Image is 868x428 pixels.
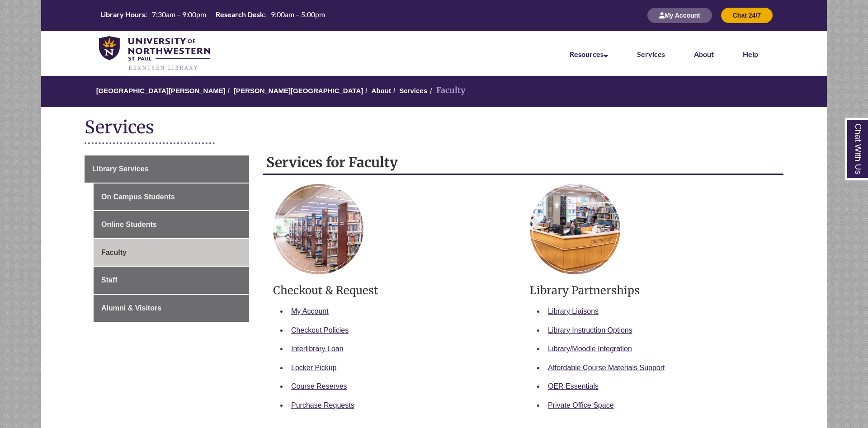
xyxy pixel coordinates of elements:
a: About [372,87,391,94]
h3: Checkout & Request [273,283,516,297]
a: Services [637,50,665,58]
button: My Account [647,8,712,23]
a: Private Office Space [548,401,614,409]
h1: Services [85,116,783,140]
a: Library/Moodle Integration [548,345,632,353]
a: [PERSON_NAME][GEOGRAPHIC_DATA] [234,87,363,94]
a: About [694,50,714,58]
a: Library Liaisons [548,307,599,315]
h3: Library Partnerships [530,283,773,297]
a: Locker Pickup [291,364,337,372]
a: Course Reserves [291,382,347,390]
a: Online Students [94,211,249,238]
div: Guide Page Menu [85,155,249,322]
th: Library Hours: [97,9,148,19]
a: Faculty [94,239,249,266]
a: Help [743,50,758,58]
h2: Services for Faculty [263,151,783,175]
a: Hours Today [97,9,329,22]
table: Hours Today [97,9,329,21]
a: Chat 24/7 [721,11,773,19]
a: Alumni & Visitors [94,295,249,322]
a: Purchase Requests [291,401,354,409]
a: Library Services [85,155,249,183]
span: 7:30am – 9:00pm [152,10,206,19]
a: Resources [570,50,608,58]
a: Staff [94,267,249,294]
a: My Account [647,11,712,19]
img: UNWSP Library Logo [99,36,210,71]
button: Chat 24/7 [721,8,773,23]
th: Research Desk: [212,9,267,19]
li: Faculty [427,84,466,97]
a: Library Instruction Options [548,326,632,334]
a: Checkout Policies [291,326,349,334]
a: My Account [291,307,329,315]
a: Services [399,87,427,94]
a: Affordable Course Materials Support [548,364,665,372]
span: 9:00am – 5:00pm [271,10,325,19]
a: Interlibrary Loan [291,345,344,353]
span: Library Services [92,165,149,173]
a: [GEOGRAPHIC_DATA][PERSON_NAME] [96,87,226,94]
a: OER Essentials [548,382,599,390]
a: On Campus Students [94,183,249,211]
